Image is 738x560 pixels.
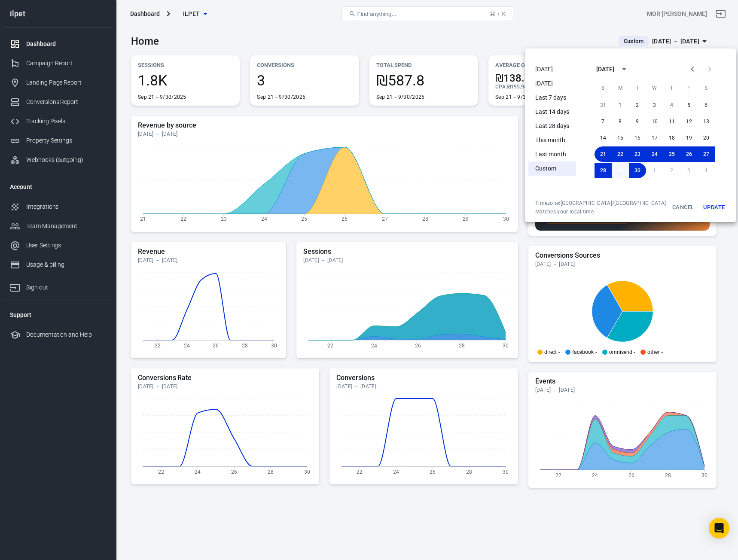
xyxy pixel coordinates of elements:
span: Saturday [698,79,714,97]
button: 12 [680,114,698,129]
button: 5 [680,97,698,113]
button: calendar view is open, switch to year view [617,62,631,76]
button: Cancel [669,200,697,215]
button: 18 [663,130,680,146]
span: Friday [681,79,697,97]
button: 2 [629,97,646,113]
button: 16 [629,130,646,146]
li: Last 14 days [528,105,576,119]
button: 3 [646,97,663,113]
div: Timezone: [GEOGRAPHIC_DATA]/[GEOGRAPHIC_DATA] [535,200,666,207]
button: 27 [698,146,715,162]
button: 7 [595,114,612,129]
button: 17 [646,130,663,146]
button: 26 [680,146,698,162]
button: 1 [612,97,629,113]
button: 24 [646,146,663,162]
span: Wednesday [647,79,662,97]
button: 4 [663,97,680,113]
button: 10 [646,114,663,129]
button: 6 [698,97,715,113]
button: 30 [629,163,646,178]
li: Last 28 days [528,119,576,133]
button: Previous month [684,61,701,78]
span: Sunday [595,79,611,97]
div: [DATE] [596,65,614,74]
li: [DATE] [528,62,576,76]
span: Matches your local time [535,208,666,215]
button: 13 [698,114,715,129]
button: 11 [663,114,680,129]
span: Monday [613,79,628,97]
button: 31 [595,97,612,113]
li: [DATE] [528,76,576,91]
li: Last 7 days [528,91,576,105]
li: Last month [528,147,576,161]
button: 19 [680,130,698,146]
span: Tuesday [630,79,645,97]
div: Open Intercom Messenger [709,518,729,539]
button: 25 [663,146,680,162]
button: Update [700,200,728,215]
span: Thursday [664,79,680,97]
button: 8 [612,114,629,129]
button: 9 [629,114,646,129]
button: 29 [612,163,629,178]
li: Custom [528,161,576,176]
button: 20 [698,130,715,146]
li: This month [528,133,576,147]
button: 22 [612,146,629,162]
button: 15 [612,130,629,146]
button: 23 [629,146,646,162]
button: 21 [595,146,612,162]
button: 14 [595,130,612,146]
button: 28 [595,163,612,178]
